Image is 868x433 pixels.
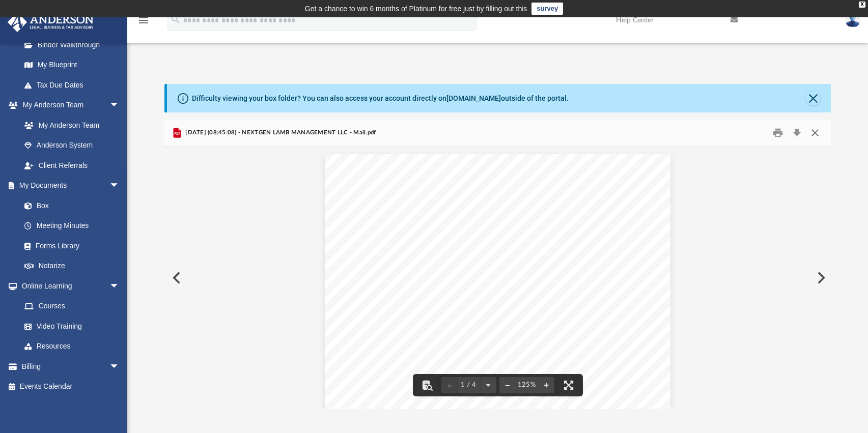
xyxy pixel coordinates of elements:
a: Courses [14,296,130,316]
a: My Blueprint [14,55,130,75]
div: Preview [164,120,831,409]
a: Notarize [14,256,130,276]
div: Document Viewer [164,147,831,409]
button: Download [788,125,806,141]
div: close [859,2,865,8]
button: Previous File [164,264,187,292]
button: Print [768,125,788,141]
a: My Anderson Teamarrow_drop_down [7,95,130,116]
img: User Pic [845,13,860,27]
button: Toggle findbar [416,374,438,396]
span: arrow_drop_down [109,176,130,196]
a: Tax Due Dates [14,75,135,95]
a: Video Training [14,316,125,336]
a: Events Calendar [7,377,135,397]
button: Next File [809,264,831,292]
span: [DATE] (08:45:08) - NEXTGEN LAMB MANAGEMENT LLC - Mail.pdf [183,128,376,137]
a: Online Learningarrow_drop_down [7,276,130,296]
span: arrow_drop_down [109,356,130,377]
button: Zoom in [538,374,554,396]
a: Meeting Minutes [14,216,130,236]
a: Billingarrow_drop_down [7,356,135,377]
a: Forms Library [14,236,125,256]
div: Difficulty viewing your box folder? You can also access your account directly on outside of the p... [192,93,569,104]
a: My Documentsarrow_drop_down [7,176,130,196]
a: Binder Walkthrough [14,35,135,55]
span: 1 / 4 [458,382,480,388]
button: Close [806,91,820,105]
i: menu [137,14,150,26]
span: arrow_drop_down [109,95,130,116]
div: Get a chance to win 6 months of Platinum for free just by filling out this [305,3,527,15]
a: Client Referrals [14,155,130,176]
button: Enter fullscreen [557,374,580,396]
a: Box [14,195,125,216]
div: Current zoom level [516,382,538,388]
a: survey [531,3,563,15]
img: Anderson Advisors Platinum Portal [5,12,97,32]
button: Close [806,125,824,141]
i: search [170,14,181,25]
button: 1 / 4 [458,374,480,396]
a: menu [137,19,150,26]
a: [DOMAIN_NAME] [446,94,501,102]
a: Resources [14,336,130,357]
button: Next page [480,374,496,396]
button: Zoom out [499,374,516,396]
a: Anderson System [14,135,130,156]
a: My Anderson Team [14,115,125,135]
span: arrow_drop_down [109,276,130,297]
div: File preview [164,147,831,409]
